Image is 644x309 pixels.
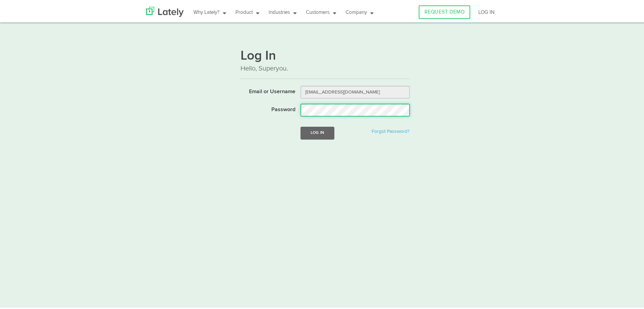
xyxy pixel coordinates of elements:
[235,84,295,94] label: Email or Username
[419,4,470,17] a: REQUEST DEMO
[241,62,410,72] p: Hello, Superyou.
[300,125,334,138] button: Log In
[300,84,410,97] input: Email or Username
[146,5,184,15] img: Lately
[241,48,410,62] h1: Log In
[235,102,295,112] label: Password
[372,127,409,132] a: Forgot Password?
